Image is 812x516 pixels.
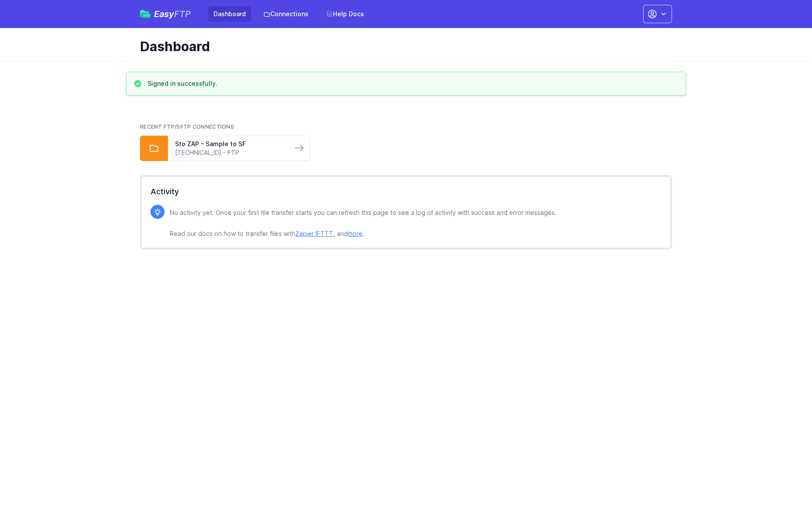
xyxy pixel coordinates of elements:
span: FTP [174,9,191,19]
a: [TECHNICAL_ID] - FTP [175,148,285,157]
h2: Recent FTP/SFTP Connections [140,123,672,130]
a: Connections [258,6,314,22]
a: Zapier [295,230,314,237]
p: No activity yet. Once your first file transfer starts you can refresh this page to see a log of a... [170,207,556,239]
h1: Dashboard [140,39,665,54]
span: Easy [154,10,191,18]
a: Help Docs [321,6,369,22]
a: Sto ZAP - Sample to SF [175,140,285,148]
h3: Signed in successfully. [147,79,217,88]
a: EasyFTP [140,10,191,18]
a: IFTTT [315,230,333,237]
h2: Activity [150,186,661,198]
a: more [348,230,363,237]
a: Dashboard [208,6,251,22]
img: easyftp_logo.png [140,10,150,18]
